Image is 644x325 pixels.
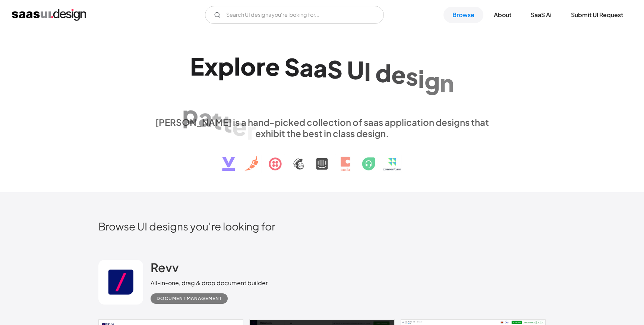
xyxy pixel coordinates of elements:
[12,9,86,21] a: home
[205,6,384,24] form: Email Form
[485,7,520,23] a: About
[284,52,300,81] div: S
[522,7,561,23] a: SaaS Ai
[157,294,222,303] div: Document Management
[98,220,546,233] h2: Browse UI designs you’re looking for
[265,52,280,81] div: e
[406,62,418,90] div: s
[209,139,435,178] img: text, icon, saas logo
[151,260,179,278] a: Revv
[212,106,222,134] div: t
[418,64,424,93] div: i
[375,58,391,87] div: d
[313,54,327,82] div: a
[440,68,454,97] div: n
[327,55,342,83] div: S
[347,55,364,84] div: U
[256,52,265,80] div: r
[240,52,256,80] div: o
[234,52,240,80] div: l
[247,116,256,144] div: r
[364,57,371,86] div: I
[204,52,218,80] div: x
[190,52,204,80] div: E
[151,52,493,109] h1: Explore SaaS UI design patterns & interactions.
[151,117,493,139] div: [PERSON_NAME] is a hand-picked collection of saas application designs that exhibit the best in cl...
[443,7,483,23] a: Browse
[198,103,212,131] div: a
[300,53,313,82] div: a
[232,112,247,141] div: e
[424,66,440,95] div: g
[182,100,198,128] div: p
[562,7,632,23] a: Submit UI Request
[222,109,232,137] div: t
[218,52,234,80] div: p
[151,260,179,275] h2: Revv
[151,278,268,287] div: All-in-one, drag & drop document builder
[205,6,384,24] input: Search UI designs you're looking for...
[391,60,406,89] div: e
